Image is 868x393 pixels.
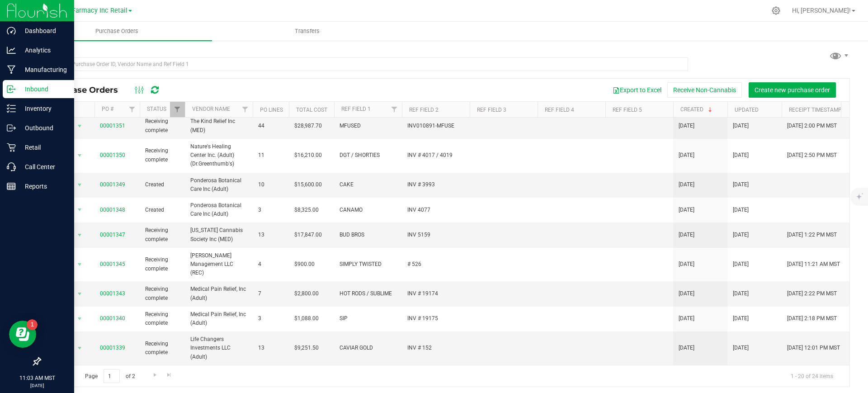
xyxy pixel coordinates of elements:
[145,147,179,164] span: Receiving complete
[7,85,16,94] inline-svg: Inbound
[16,103,70,114] p: Inventory
[340,231,396,239] span: BUD BROS
[258,289,283,298] span: 7
[735,107,759,113] a: Updated
[100,207,125,213] a: 00001348
[100,261,125,267] a: 00001345
[7,26,16,35] inline-svg: Dashboard
[74,258,85,271] span: select
[340,260,396,269] span: SIMPLY TWISTED
[145,226,179,243] span: Receiving complete
[190,176,247,194] span: Ponderosa Botanical Care Inc (Adult)
[100,232,125,238] a: 00001347
[258,122,283,130] span: 44
[7,123,16,133] inline-svg: Outbound
[100,290,125,297] a: 00001343
[190,310,247,327] span: Medical Pain Relief, Inc (Adult)
[407,122,464,130] span: INV010891-MFUSE
[16,123,70,133] p: Outbound
[787,231,837,239] span: [DATE] 1:22 PM MST
[102,106,113,112] a: PO #
[4,382,70,389] p: [DATE]
[145,180,179,189] span: Created
[680,106,714,113] a: Created
[340,206,396,214] span: CANAMO
[190,251,247,278] span: [PERSON_NAME] Management LLC (REC)
[787,314,837,323] span: [DATE] 2:18 PM MST
[294,289,319,298] span: $2,800.00
[294,206,319,214] span: $8,325.00
[679,344,694,352] span: [DATE]
[294,314,319,323] span: $1,088.00
[77,369,142,383] span: Page of 2
[22,22,212,41] a: Purchase Orders
[787,260,840,269] span: [DATE] 11:21 AM MST
[7,162,16,171] inline-svg: Call Center
[74,179,85,191] span: select
[792,7,851,14] span: Hi, [PERSON_NAME]!
[258,206,283,214] span: 3
[407,180,464,189] span: INV # 3993
[16,181,70,192] p: Reports
[170,102,185,117] a: Filter
[74,313,85,325] span: select
[147,106,166,112] a: Status
[125,102,140,117] a: Filter
[47,85,127,95] span: Purchase Orders
[74,120,85,133] span: select
[145,256,179,273] span: Receiving complete
[294,231,322,239] span: $17,847.00
[74,229,85,241] span: select
[100,315,125,322] a: 00001340
[477,107,506,113] a: Ref Field 3
[667,82,742,98] button: Receive Non-Cannabis
[83,27,151,35] span: Purchase Orders
[340,151,396,160] span: DGT / SHORTIES
[7,182,16,191] inline-svg: Reports
[679,122,694,130] span: [DATE]
[212,22,402,41] a: Transfers
[190,201,247,218] span: Ponderosa Botanical Care Inc (Adult)
[192,106,230,112] a: Vendor Name
[16,64,70,75] p: Manufacturing
[783,369,840,383] span: 1 - 20 of 24 items
[145,310,179,327] span: Receiving complete
[74,342,85,355] span: select
[16,142,70,153] p: Retail
[190,335,247,361] span: Life Changers Investments LLC (Adult)
[145,285,179,302] span: Receiving complete
[258,314,283,323] span: 3
[407,289,464,298] span: INV # 19174
[163,369,176,381] a: Go to the last page
[145,117,179,134] span: Receiving complete
[679,260,694,269] span: [DATE]
[679,231,694,239] span: [DATE]
[27,319,38,330] iframe: Resource center unread badge
[733,180,749,189] span: [DATE]
[258,231,283,239] span: 13
[733,151,749,160] span: [DATE]
[296,107,327,113] a: Total Cost
[340,122,396,130] span: MFUSED
[294,260,315,269] span: $900.00
[545,107,574,113] a: Ref Field 4
[409,107,439,113] a: Ref Field 2
[258,180,283,189] span: 10
[7,143,16,152] inline-svg: Retail
[238,102,253,117] a: Filter
[74,288,85,300] span: select
[74,149,85,162] span: select
[607,82,667,98] button: Export to Excel
[260,107,283,113] a: PO Lines
[9,321,36,348] iframe: Resource center
[100,345,125,351] a: 00001339
[258,260,283,269] span: 4
[407,151,464,160] span: INV # 4017 / 4019
[679,151,694,160] span: [DATE]
[733,206,749,214] span: [DATE]
[679,206,694,214] span: [DATE]
[294,180,322,189] span: $15,600.00
[7,104,16,113] inline-svg: Inventory
[258,344,283,352] span: 13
